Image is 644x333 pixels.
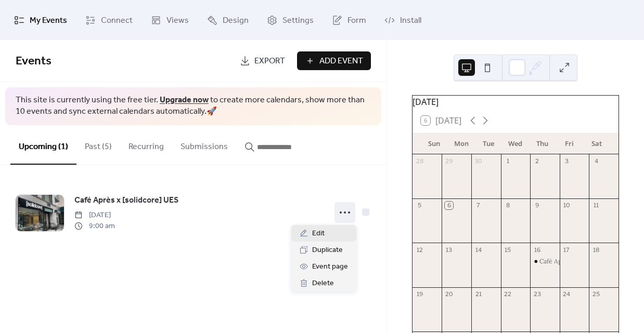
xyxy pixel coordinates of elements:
button: Past (5) [76,125,120,164]
button: Submissions [172,125,236,164]
span: Events [16,50,51,73]
span: Export [254,55,285,68]
span: Duplicate [312,244,343,257]
div: Café Après x [solidcore] UES [530,257,560,266]
div: 1 [504,157,512,165]
a: Install [377,4,429,36]
div: Café Après x [solidcore] UES [539,257,621,266]
div: 13 [445,246,453,254]
span: 9:00 am [74,221,115,232]
span: Settings [282,12,314,29]
div: Tue [475,134,502,154]
button: Add Event [297,51,371,70]
a: Settings [259,4,321,36]
a: Connect [78,4,140,36]
a: Views [143,4,197,36]
div: 8 [504,202,512,209]
a: Upgrade now [160,92,209,108]
button: Upcoming (1) [10,125,76,165]
span: Edit [312,228,325,240]
div: 22 [504,290,512,298]
div: 2 [533,157,541,165]
div: 5 [416,202,423,209]
a: Export [232,51,293,70]
span: Café Après x [solidcore] UES [74,194,178,207]
div: 28 [416,157,423,165]
span: Form [347,12,366,29]
a: Café Après x [solidcore] UES [74,194,178,207]
span: My Events [30,12,67,29]
div: 18 [592,246,600,254]
div: 6 [445,202,453,209]
div: 21 [474,290,482,298]
span: Install [400,12,421,29]
div: 4 [592,157,600,165]
div: Fri [556,134,583,154]
span: Add Event [319,55,363,68]
div: 24 [563,290,571,298]
button: Recurring [120,125,172,164]
div: 7 [474,202,482,209]
span: This site is currently using the free tier. to create more calendars, show more than 10 events an... [16,95,371,118]
div: 19 [416,290,423,298]
a: Form [324,4,374,36]
a: Design [199,4,256,36]
div: 25 [592,290,600,298]
span: Connect [101,12,133,29]
div: 12 [416,246,423,254]
div: Sun [421,134,448,154]
span: [DATE] [74,210,115,221]
div: 9 [533,202,541,209]
div: 29 [445,157,453,165]
div: 15 [504,246,512,254]
span: Views [166,12,189,29]
span: Design [223,12,249,29]
div: 14 [474,246,482,254]
div: Mon [448,134,475,154]
div: 23 [533,290,541,298]
div: [DATE] [413,96,619,108]
div: 17 [563,246,571,254]
div: 20 [445,290,453,298]
div: 10 [563,202,571,209]
span: Event page [312,261,348,273]
div: 11 [592,202,600,209]
div: 30 [474,157,482,165]
div: 3 [563,157,571,165]
a: My Events [6,4,75,36]
span: Delete [312,277,334,290]
div: Wed [502,134,529,154]
div: 16 [533,246,541,254]
div: Sat [583,134,610,154]
div: Thu [529,134,556,154]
